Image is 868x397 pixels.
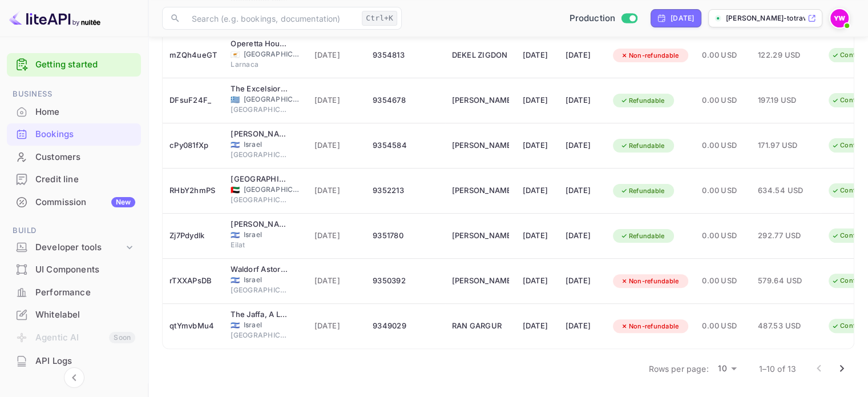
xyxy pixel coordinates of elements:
[244,185,301,195] span: [GEOGRAPHIC_DATA]
[570,12,616,25] span: Production
[702,275,744,287] span: 0.00 USD
[523,272,552,290] div: [DATE]
[702,49,744,62] span: 0.00 USD
[7,350,141,371] a: API Logs
[452,137,509,155] div: RONEN ATIA
[35,128,135,141] div: Bookings
[830,9,849,27] img: Yahav Winkler
[7,238,141,258] div: Developer tools
[373,317,438,335] div: 9349029
[244,94,301,105] span: [GEOGRAPHIC_DATA]
[452,227,509,245] div: ERAN MALACH
[726,13,805,23] p: [PERSON_NAME]-totravel...
[830,357,853,380] button: Go to next page
[7,304,141,326] div: Whitelabel
[7,259,141,281] div: UI Components
[702,139,744,152] span: 0.00 USD
[452,182,509,200] div: AHARON DISHI
[7,191,141,212] a: CommissionNew
[671,13,694,23] div: [DATE]
[566,317,599,335] div: [DATE]
[314,230,360,242] span: [DATE]
[7,101,141,122] a: Home
[613,49,687,63] div: Non-refundable
[35,308,135,322] div: Whitelabel
[169,227,217,245] div: Zj7Pdydlk
[35,241,124,254] div: Developer tools
[244,49,301,59] span: [GEOGRAPHIC_DATA]
[231,195,288,205] span: [GEOGRAPHIC_DATA]
[169,182,217,200] div: RHbY2hmPS
[452,46,509,65] div: DEKEL ZIGDON
[7,101,141,123] div: Home
[702,94,744,107] span: 0.00 USD
[702,320,744,332] span: 0.00 USD
[231,186,240,194] span: United Arab Emirates
[7,53,141,77] div: Getting started
[231,276,240,284] span: Israel
[566,91,599,110] div: [DATE]
[702,185,744,197] span: 0.00 USD
[231,59,288,70] span: Larnaca
[566,227,599,245] div: [DATE]
[169,91,217,110] div: DFsuF24F_
[169,46,217,65] div: mZQh4ueGT
[713,360,741,377] div: 10
[759,363,797,375] p: 1–10 of 13
[362,11,397,26] div: Ctrl+K
[373,182,438,200] div: 9352213
[231,322,240,329] span: Israel
[231,309,288,320] div: The Jaffa, A Luxury Collection Hotel, Tel Aviv
[758,185,815,197] span: 634.54 USD
[231,330,288,340] span: [GEOGRAPHIC_DATA]
[7,191,141,214] div: CommissionNew
[314,275,360,287] span: [DATE]
[231,285,288,295] span: [GEOGRAPHIC_DATA]
[231,231,240,239] span: Israel
[231,96,240,103] span: Greece
[523,46,552,65] div: [DATE]
[244,275,301,285] span: Israel
[169,137,217,155] div: cPy081fXp
[231,219,288,230] div: Abraham Eilat
[35,58,135,71] a: Getting started
[523,91,552,110] div: [DATE]
[185,7,357,30] input: Search (e.g. bookings, documentation)
[314,185,360,197] span: [DATE]
[373,227,438,245] div: 9351780
[7,282,141,303] a: Performance
[523,137,552,155] div: [DATE]
[613,184,672,198] div: Refundable
[7,123,141,145] a: Bookings
[566,272,599,290] div: [DATE]
[7,146,141,167] a: Customers
[35,286,135,299] div: Performance
[613,94,672,108] div: Refundable
[231,174,288,185] div: Al Raha Beach Hotel
[35,106,135,119] div: Home
[758,139,815,152] span: 171.97 USD
[758,320,815,332] span: 487.53 USD
[314,49,360,62] span: [DATE]
[231,83,288,95] div: The Excelsior Small Luxury Hotels of the World
[373,137,438,155] div: 9354584
[7,88,141,101] span: Business
[231,150,288,160] span: [GEOGRAPHIC_DATA]
[7,169,141,190] a: Credit line
[231,105,288,115] span: [GEOGRAPHIC_DATA]
[231,38,288,50] div: Operetta House
[9,9,100,27] img: LiteAPI logo
[169,317,217,335] div: qtYmvbMu4
[314,139,360,152] span: [DATE]
[523,227,552,245] div: [DATE]
[613,319,687,334] div: Non-refundable
[111,197,135,207] div: New
[373,272,438,290] div: 9350392
[566,46,599,65] div: [DATE]
[7,123,141,146] div: Bookings
[758,230,815,242] span: 292.77 USD
[7,259,141,280] a: UI Components
[64,367,84,388] button: Collapse navigation
[231,129,288,140] div: Dan Jerusalem
[452,272,509,290] div: OMER LEVI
